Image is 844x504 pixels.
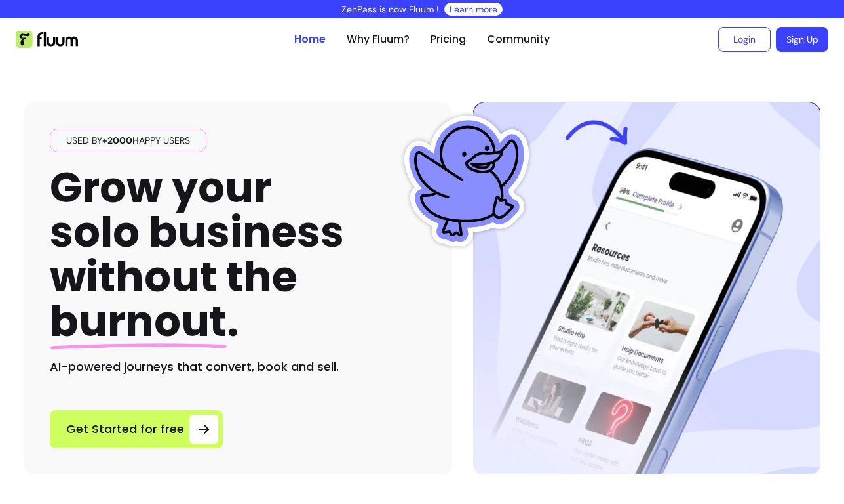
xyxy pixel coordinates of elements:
[401,115,532,247] img: Fluum Duck sticker
[294,31,326,47] a: Home
[450,3,497,16] a: Learn more
[50,358,426,376] h2: AI-powered journeys that convert, book and sell.
[431,31,466,47] a: Pricing
[66,420,184,438] span: Get Started for free
[50,292,227,350] span: burnout
[50,165,344,345] h1: Grow your solo business without the .
[341,3,439,16] p: ZenPass is now Fluum !
[61,134,195,147] span: Used by happy users
[16,31,78,48] img: Fluum Logo
[776,27,828,52] a: Sign Up
[50,410,223,448] a: Get Started for free
[487,31,550,47] a: Community
[718,27,771,52] a: Login
[347,31,410,47] a: Why Fluum?
[102,135,132,146] span: +2000
[473,102,820,474] img: Hero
